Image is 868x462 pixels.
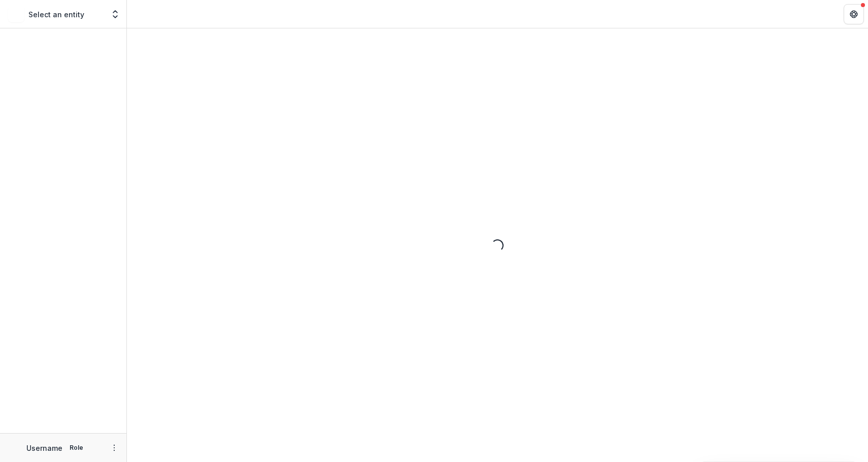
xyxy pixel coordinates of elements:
button: Get Help [844,4,864,24]
button: Open entity switcher [108,4,122,24]
button: More [108,442,120,454]
p: Role [66,443,86,452]
p: Select an entity [28,9,84,20]
p: Username [26,443,62,453]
